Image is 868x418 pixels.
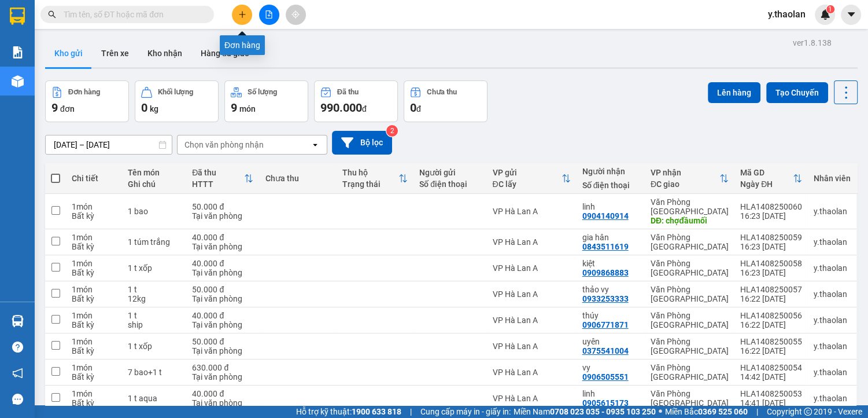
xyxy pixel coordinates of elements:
[492,394,570,403] div: VP Hà Lan A
[492,207,570,216] div: VP Hà Lan A
[51,101,58,115] span: 9
[492,316,570,325] div: VP Hà Lan A
[128,368,181,377] div: 7 bao+1 t
[651,285,729,303] div: Văn Phòng [GEOGRAPHIC_DATA]
[582,320,629,329] div: 0906771871
[337,163,413,194] th: Toggle SortBy
[404,80,487,122] button: Chưa thu0đ
[582,363,639,372] div: vy
[651,197,729,216] div: Văn Phòng [GEOGRAPHIC_DATA]
[740,372,802,382] div: 14:42 [DATE]
[740,389,802,398] div: HLA1408250053
[12,315,24,327] img: warehouse-icon
[386,125,398,137] sup: 2
[128,342,181,351] div: 1 t xốp
[45,80,129,122] button: Đơn hàng9đơn
[72,242,116,251] div: Bất kỳ
[651,337,729,355] div: Văn Phòng [GEOGRAPHIC_DATA]
[841,5,861,25] button: caret-down
[128,179,181,189] div: Ghi chú
[582,398,629,408] div: 0905615173
[337,88,359,96] div: Đã thu
[192,363,253,372] div: 630.000 đ
[224,80,308,122] button: Số lượng9món
[582,372,629,382] div: 0906505551
[72,233,116,242] div: 1 món
[492,237,570,247] div: VP Hà Lan A
[740,202,802,211] div: HLA1408250060
[265,174,330,183] div: Chưa thu
[128,320,181,329] div: ship
[128,311,181,320] div: 1 t
[72,389,116,398] div: 1 món
[192,398,253,408] div: Tại văn phòng
[12,368,23,379] span: notification
[814,342,851,351] div: y.thaolan
[740,233,802,242] div: HLA1408250059
[665,405,748,418] span: Miền Bắc
[740,294,802,303] div: 16:22 [DATE]
[138,39,191,67] button: Kho nhận
[192,259,253,268] div: 40.000 đ
[192,242,253,251] div: Tại văn phòng
[128,263,181,273] div: 1 t xốp
[766,82,828,103] button: Tạo Chuyến
[72,337,116,346] div: 1 món
[92,39,138,67] button: Trên xe
[582,337,639,346] div: uyên
[814,263,851,273] div: y.thaolan
[68,88,100,96] div: Đơn hàng
[72,311,116,320] div: 1 món
[651,363,729,382] div: Văn Phòng [GEOGRAPHIC_DATA]
[291,10,300,19] span: aim
[740,268,802,277] div: 16:23 [DATE]
[814,174,851,183] div: Nhân viên
[804,408,812,416] span: copyright
[582,202,639,211] div: linh
[582,285,639,294] div: thảo vy
[192,268,253,277] div: Tại văn phòng
[814,394,851,403] div: y.thaolan
[582,311,639,320] div: thúy
[740,337,802,346] div: HLA1408250055
[342,168,398,177] div: Thu hộ
[239,104,256,113] span: món
[492,168,561,177] div: VP gửi
[514,405,656,418] span: Miền Nam
[698,407,748,416] strong: 0369 525 060
[128,294,181,303] div: 12kg
[820,9,830,20] img: icon-new-feature
[192,372,253,382] div: Tại văn phòng
[48,10,56,19] span: search
[128,237,181,247] div: 1 túm trắng
[72,202,116,211] div: 1 món
[740,259,802,268] div: HLA1408250058
[72,320,116,329] div: Bất kỳ
[759,7,815,21] span: y.thaolan
[582,346,629,355] div: 0375541004
[410,101,416,115] span: 0
[286,5,306,25] button: aim
[192,233,253,242] div: 40.000 đ
[814,368,851,377] div: y.thaolan
[192,285,253,294] div: 50.000 đ
[12,342,23,353] span: question-circle
[192,311,253,320] div: 40.000 đ
[248,88,277,96] div: Số lượng
[550,407,656,416] strong: 0708 023 035 - 0935 103 250
[708,82,760,103] button: Lên hàng
[72,174,116,183] div: Chi tiết
[492,368,570,377] div: VP Hà Lan A
[128,168,181,177] div: Tên món
[192,320,253,329] div: Tại văn phòng
[192,168,244,177] div: Đã thu
[740,179,793,189] div: Ngày ĐH
[420,405,511,418] span: Cung cấp máy in - giấy in:
[10,8,25,25] img: logo-vxr
[72,346,116,355] div: Bất kỳ
[582,242,629,251] div: 0843511619
[582,389,639,398] div: linh
[46,135,172,154] input: Select a date range.
[72,363,116,372] div: 1 món
[265,10,273,19] span: file-add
